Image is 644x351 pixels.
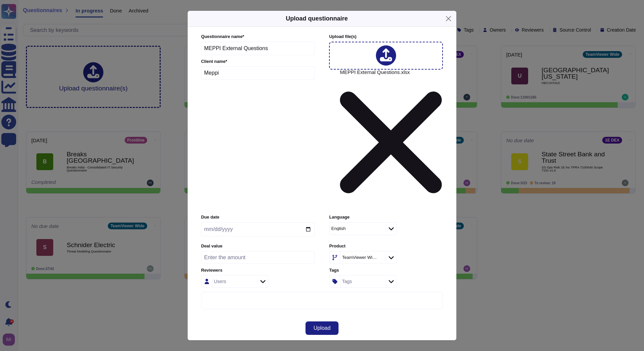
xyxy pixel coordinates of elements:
[329,34,356,39] span: Upload file (s)
[329,244,443,248] label: Product
[329,268,443,273] label: Tags
[329,215,443,220] label: Language
[342,255,377,260] div: TeamViewer Wide
[201,222,315,236] input: Due date
[342,279,352,284] div: Tags
[201,268,315,273] label: Reviewers
[286,14,348,23] h5: Upload questionnaire
[201,215,315,220] label: Due date
[201,60,315,64] label: Client name
[201,244,315,248] label: Deal value
[331,226,346,231] div: English
[314,325,331,331] span: Upload
[340,70,442,210] span: MEPPI External Questions.xlsx
[214,279,226,284] div: Users
[201,42,315,55] input: Enter questionnaire name
[201,66,315,80] input: Enter company name of the client
[305,321,339,335] button: Upload
[201,251,315,264] input: Enter the amount
[443,13,454,24] button: Close
[201,35,315,39] label: Questionnaire name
